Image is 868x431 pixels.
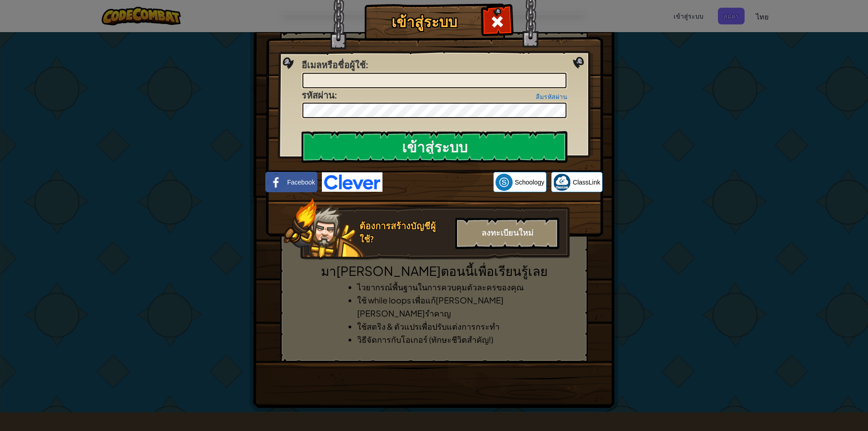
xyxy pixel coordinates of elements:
img: schoology.png [495,174,513,191]
label: : [302,59,368,72]
span: รหัสผ่าน [302,89,335,101]
a: ลืมรหัสผ่าน [536,93,567,100]
div: ต้องการสร้างบัญชีผู้ใช้? [359,220,450,246]
span: อีเมลหรือชื่อผู้ใช้ [302,59,366,71]
span: Schoology [515,178,544,187]
span: Facebook [287,178,315,187]
label: : [302,89,337,102]
span: ClassLink [573,178,600,187]
h1: เข้าสู่ระบบ [367,14,482,30]
div: ลงทะเบียนใหม่ [455,218,559,249]
img: classlink-logo-small.png [553,174,571,191]
img: facebook_small.png [268,174,285,191]
input: เข้าสู่ระบบ [302,131,567,163]
iframe: ปุ่มลงชื่อเข้าใช้ด้วย Google [382,172,493,192]
img: clever-logo-blue.png [322,172,382,192]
